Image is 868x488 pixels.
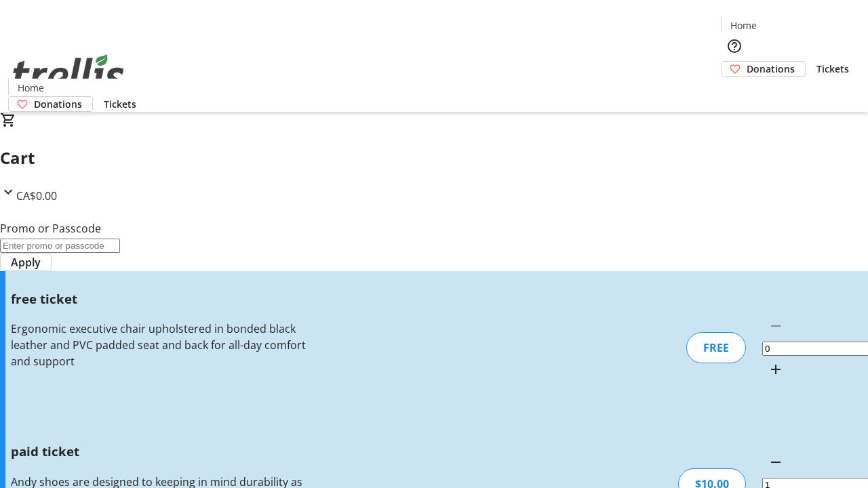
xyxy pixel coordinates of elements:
[8,96,93,112] a: Donations
[104,97,136,111] span: Tickets
[721,77,748,104] button: Cart
[9,81,52,95] a: Home
[686,332,746,363] div: FREE
[8,39,129,107] img: Orient E2E Organization lhBmHSUuno's Logo
[806,62,860,76] a: Tickets
[762,449,789,476] button: Decrement by one
[762,356,789,383] button: Increment by one
[93,97,147,111] a: Tickets
[11,289,307,308] h3: free ticket
[18,81,44,95] span: Home
[721,61,806,77] a: Donations
[722,18,765,33] a: Home
[721,33,748,60] button: Help
[34,97,82,111] span: Donations
[730,18,757,33] span: Home
[747,62,795,76] span: Donations
[11,254,41,270] span: Apply
[16,188,57,203] span: CA$0.00
[11,442,307,461] h3: paid ticket
[816,62,849,76] span: Tickets
[11,321,307,369] div: Ergonomic executive chair upholstered in bonded black leather and PVC padded seat and back for al...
